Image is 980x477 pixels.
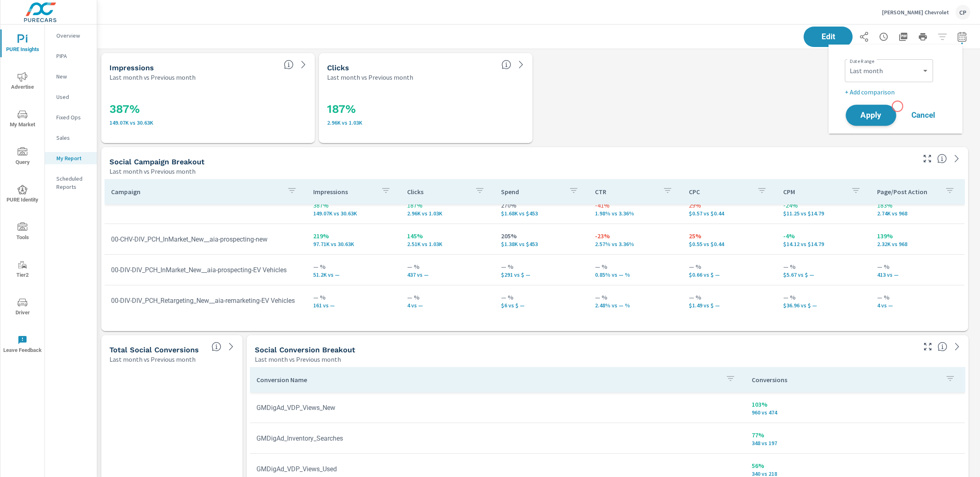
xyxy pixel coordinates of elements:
[752,470,958,477] p: 340 vs 218
[0,25,45,363] div: nav menu
[846,105,896,126] button: Apply
[752,399,958,409] p: 103%
[921,340,934,353] button: Make Fullscreen
[899,105,948,125] button: Cancel
[783,231,864,241] p: -4%
[595,188,656,196] p: CTR
[895,29,911,45] button: "Export Report to PDF"
[595,241,676,247] p: 2.57% vs 3.36%
[595,302,676,309] p: 2.48% vs — %
[783,262,864,271] p: — %
[689,302,770,309] p: $1.49 vs $ —
[752,461,958,470] p: 56%
[501,262,582,271] p: — %
[297,58,310,71] a: See more details in report
[45,50,97,62] div: PIPA
[407,262,488,271] p: — %
[501,241,582,247] p: $1,380 vs $453
[689,231,770,241] p: 25%
[3,72,42,92] span: Advertise
[284,60,294,69] span: The number of times an ad was shown on your behalf.
[783,292,864,302] p: — %
[689,241,770,247] p: $0.55 vs $0.44
[877,302,958,309] p: 4 vs —
[689,292,770,302] p: — %
[856,29,872,45] button: Share Report
[804,27,853,47] button: Edit
[313,241,394,247] p: 97,711 vs 30,626
[105,260,307,280] td: 00-DIV-DIV_PCH_InMarket_New__aia-prospecting-EV Vehicles
[56,134,90,142] p: Sales
[783,271,864,278] p: $5.67 vs $ —
[783,210,864,217] p: $11.25 vs $14.79
[689,200,770,210] p: 29%
[595,292,676,302] p: — %
[595,262,676,271] p: — %
[105,229,307,250] td: 00-CHV-DIV_PCH_InMarket_New__aia-prospecting-new
[783,302,864,309] p: $36.96 vs $ —
[501,302,582,309] p: $6 vs $ —
[501,292,582,302] p: — %
[783,188,844,196] p: CPM
[407,271,488,278] p: 437 vs —
[915,29,931,45] button: Print Report
[595,210,676,217] p: 1.98% vs 3.36%
[877,292,958,302] p: — %
[501,271,582,278] p: $291 vs $ —
[514,58,528,71] a: See more details in report
[752,376,939,384] p: Conversions
[937,154,947,163] span: This is a summary of Social performance results by campaign. Each column can be sorted.
[3,185,42,205] span: PURE Identity
[212,342,221,352] span: All conversions reported from Facebook with duplicates filtered out
[56,113,90,121] p: Fixed Ops
[3,110,42,130] span: My Market
[45,111,97,123] div: Fixed Ops
[689,271,770,278] p: $0.66 vs $ —
[109,354,196,364] p: Last month vs Previous month
[109,119,307,126] p: 149,073 vs 30,626
[595,200,676,210] p: -41%
[955,5,970,20] div: CP
[752,440,958,446] p: 348 vs 197
[689,188,750,196] p: CPC
[313,200,394,210] p: 387%
[109,166,196,176] p: Last month vs Previous month
[877,262,958,271] p: — %
[109,63,154,72] h5: Impressions
[109,72,196,82] p: Last month vs Previous month
[854,112,888,119] span: Apply
[783,200,864,210] p: -24%
[812,33,844,40] span: Edit
[783,241,864,247] p: $14.12 vs $14.79
[327,119,524,126] p: 2,955 vs 1,028
[250,428,745,449] td: GMDigAd_Inventory_Searches
[109,102,307,116] h3: 387%
[950,152,963,165] a: See more details in report
[327,102,524,116] h3: 187%
[3,298,42,318] span: Driver
[111,188,281,196] p: Campaign
[56,52,90,60] p: PIPA
[255,354,341,364] p: Last month vs Previous month
[877,188,938,196] p: Page/Post Action
[595,271,676,278] p: 0.85% vs — %
[45,91,97,103] div: Used
[3,260,42,280] span: Tier2
[752,409,958,416] p: 960 vs 474
[882,9,949,16] p: [PERSON_NAME] Chevrolet
[56,31,90,40] p: Overview
[313,231,394,241] p: 219%
[250,397,745,418] td: GMDigAd_VDP_Views_New
[501,200,582,210] p: 270%
[109,157,205,166] h5: Social Campaign Breakout
[407,210,488,217] p: 2,955 vs 1,028
[327,63,349,72] h5: Clicks
[313,210,394,217] p: 149,073 vs 30,626
[595,231,676,241] p: -23%
[407,188,468,196] p: Clicks
[45,29,97,42] div: Overview
[105,290,307,311] td: 00-DIV-DIV_PCH_Retargeting_New__aia-remarketing-EV Vehicles
[313,262,394,271] p: — %
[56,154,90,162] p: My Report
[501,60,511,69] span: The number of times an ad was clicked by a consumer.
